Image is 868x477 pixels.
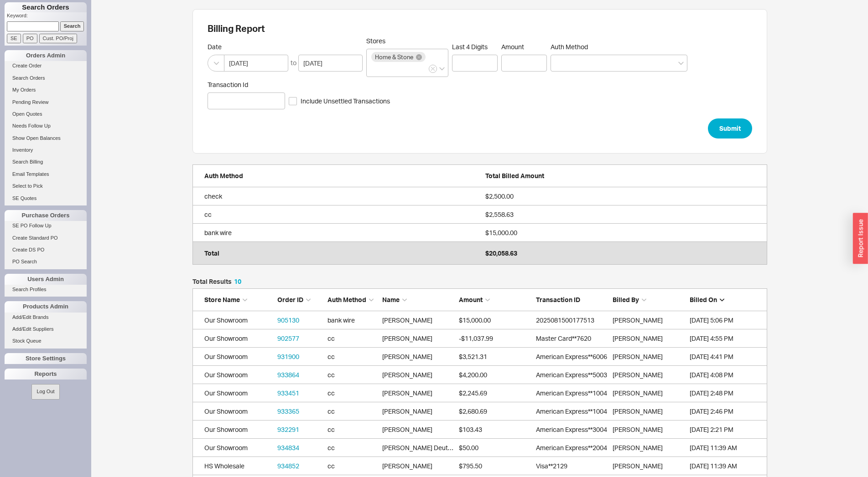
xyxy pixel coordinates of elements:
div: Our Showroom [204,425,273,434]
div: Billed By [613,295,685,304]
a: 932291 [277,426,299,433]
span: Pending Review [12,99,49,105]
div: Reports [5,369,87,380]
input: PO [23,34,37,43]
a: Email Templates [5,169,87,179]
div: Amar Prashad [613,389,685,398]
div: 8/19/25 2:48 PM [690,389,762,398]
span: Home & Stone [375,54,413,60]
div: Users Admin [5,274,87,285]
div: 8/19/25 5:06 PM [690,316,762,325]
input: Include Unsettled Transactions [289,97,297,105]
div: American Express**2004 [536,443,608,452]
button: Stores [429,65,437,73]
div: Products Admin [5,301,87,312]
span: $20,058.63 [485,249,517,257]
div: Billed On [690,295,762,304]
div: bank wire [327,316,378,325]
div: Our Showroom [204,443,273,452]
h2: Billing Report [208,24,752,33]
div: Raquel Accardo [382,407,455,416]
div: 8/19/25 2:21 PM [690,425,762,434]
span: Transaction Id [208,81,285,89]
div: Our Showroom [204,316,273,325]
div: Sam Solkowitz [613,425,685,434]
span: Transaction ID [536,296,580,303]
input: Cust. PO/Proj [39,34,77,43]
span: -$11,037.99 [459,334,493,342]
a: Create Standard PO [5,233,87,243]
a: Add/Edit Brands [5,313,87,322]
div: Our Showroom [204,352,273,361]
div: American Express**1004 [536,389,608,398]
div: Yitzi Dreyfuss [613,316,685,325]
span: $2,500.00 [485,192,514,200]
div: check [204,192,481,201]
span: $4,200.00 [459,371,487,379]
div: to [291,58,296,67]
div: Our Showroom [204,370,273,380]
div: Order ID [277,295,323,304]
input: Amount [501,55,547,72]
div: Amount [459,295,531,304]
div: 8/19/25 2:46 PM [690,407,762,416]
a: My Orders [5,85,87,95]
a: Stock Queue [5,336,87,346]
div: Our Showroom [204,389,273,398]
div: Master Card**7620 [536,334,608,343]
a: Search Billing [5,157,87,167]
div: 8/19/25 4:08 PM [690,370,762,380]
input: Auth Method [556,58,562,68]
div: American Express**5003 [536,370,608,380]
div: Total [204,249,481,258]
span: Auth Method [204,172,243,180]
span: Total Billed Amount [485,172,544,180]
span: Billed On [690,296,717,303]
h1: Search Orders [5,2,87,12]
div: Store Settings [5,353,87,364]
span: $15,000.00 [485,229,517,236]
div: Layla Rosenberg [613,370,685,380]
div: Baruch Shafer [382,425,455,434]
span: $2,245.69 [459,389,487,397]
span: $3,521.31 [459,353,487,360]
a: 933365 [277,407,299,415]
a: 934834 [277,444,299,451]
a: Search Orders [5,73,87,83]
div: cc [327,389,378,398]
div: 8/19/25 11:39 AM [690,443,762,452]
div: Auth Method [327,295,378,304]
span: Auth Method [327,296,366,303]
div: cc [327,407,378,416]
a: Open Quotes [5,109,87,119]
div: Yitzi Dreyfuss [613,352,685,361]
div: Esther Werzberger [613,462,685,471]
div: Yitzi Dreyfuss [613,334,685,343]
span: $50.00 [459,444,478,451]
a: Select to Pick [5,181,87,191]
div: American Express**3004 [536,425,608,434]
a: 934852 [277,462,299,470]
div: cc [327,334,378,343]
div: American Express**6006 [536,352,608,361]
div: 2025081500177513 [536,316,608,325]
input: Stores [371,63,378,74]
span: $2,558.63 [485,210,514,218]
div: Orders Admin [5,50,87,61]
a: Pending Review [5,97,87,107]
a: 931900 [277,353,299,360]
span: Order ID [277,296,303,303]
div: Jacob Buksbaum [382,370,455,380]
a: Add/Edit Suppliers [5,324,87,334]
div: cc [327,352,378,361]
div: Store Name [204,295,273,304]
div: American Express**1004 [536,407,608,416]
input: SE [7,34,21,43]
span: Submit [719,123,741,134]
div: Visa**2129 [536,462,608,471]
a: 902577 [277,334,299,342]
div: HS Wholesale [204,462,273,471]
a: 933451 [277,389,299,397]
span: Auth Method [551,43,588,51]
button: Submit [708,118,752,138]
